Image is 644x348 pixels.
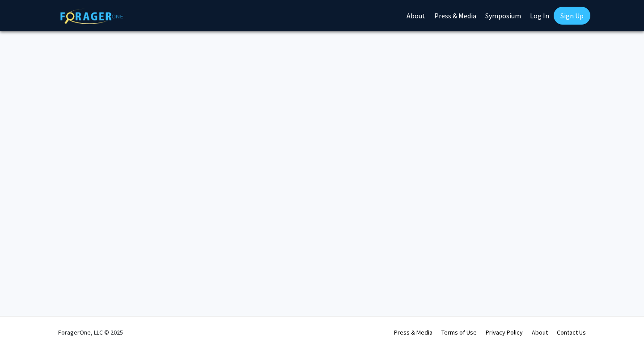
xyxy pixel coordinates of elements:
a: Contact Us [557,328,586,336]
img: ForagerOne Logo [60,8,123,24]
a: Privacy Policy [486,328,523,336]
a: Terms of Use [441,328,477,336]
div: ForagerOne, LLC © 2025 [58,317,123,348]
a: About [532,328,548,336]
a: Sign Up [554,7,590,25]
a: Press & Media [394,328,432,336]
